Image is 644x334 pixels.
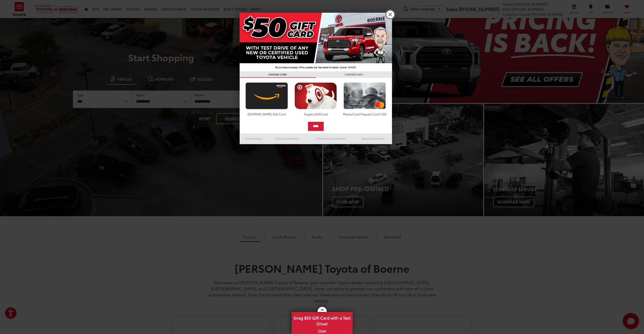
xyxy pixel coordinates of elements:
[293,82,338,109] img: targetcard.png
[240,13,392,71] img: 42635_top_851395.jpg
[316,71,392,78] h3: CONFIRM INFO
[240,71,316,78] h3: CHOOSE CARD
[240,135,268,142] a: Privacy Policy
[307,135,355,142] a: SMS Terms & Conditions
[244,112,289,116] div: [DOMAIN_NAME] Gift Card
[293,112,338,116] div: Target eGiftCard
[268,135,307,142] a: Terms & Conditions
[355,135,392,142] a: Brand Disclaimers
[244,82,289,109] img: amazoncard.png
[342,82,387,109] img: mastercard.png
[292,312,352,328] span: Snag $50 Gift Card with a Test Drive!
[342,112,387,116] div: MasterCard Prepaid Card USD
